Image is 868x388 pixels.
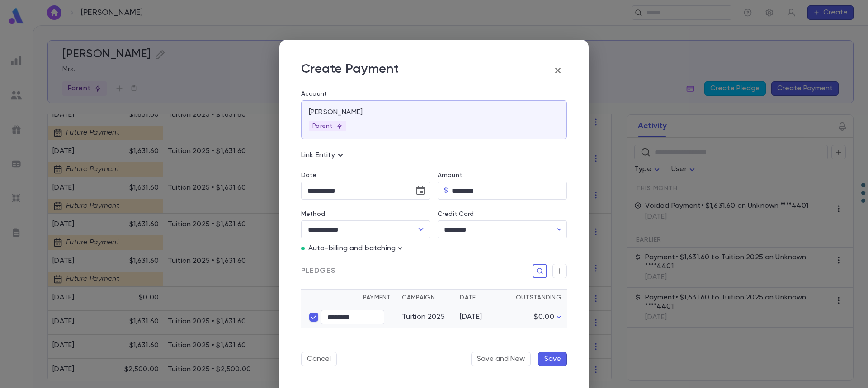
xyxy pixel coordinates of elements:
[396,290,455,306] th: Campaign
[503,306,567,328] td: $0.00
[312,122,343,130] p: Parent
[438,172,462,179] label: Amount
[301,290,396,306] th: Payment
[460,313,497,322] div: [DATE]
[396,306,455,328] td: Tuition 2025
[301,352,337,366] button: Cancel
[471,352,531,366] button: Save and New
[301,90,567,98] label: Account
[411,182,429,200] button: Choose date, selected date is Oct 5, 2025
[454,290,503,306] th: Date
[415,223,427,236] button: Open
[301,266,335,276] span: Pledges
[301,172,430,179] label: Date
[309,121,346,131] div: Parent
[503,290,567,306] th: Outstanding
[301,150,346,161] p: Link Entity
[438,210,474,218] label: Credit Card
[309,108,363,117] p: [PERSON_NAME]
[301,61,399,79] p: Create Payment
[308,244,396,253] p: Auto-billing and batching
[444,186,448,195] p: $
[301,210,325,218] label: Method
[538,352,567,366] button: Save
